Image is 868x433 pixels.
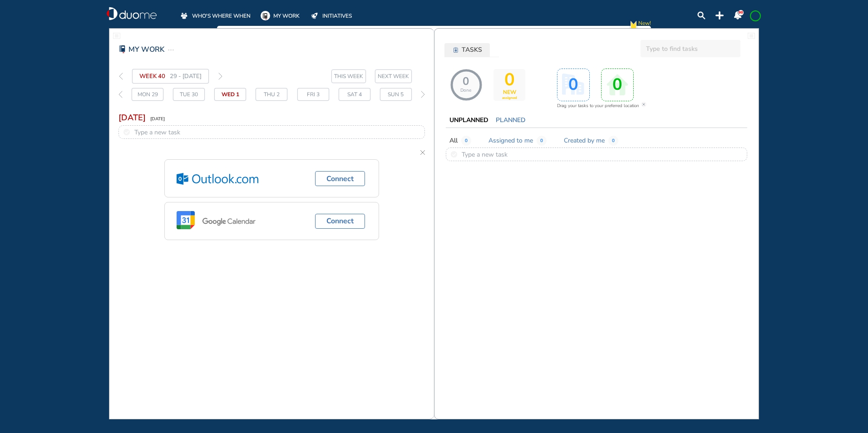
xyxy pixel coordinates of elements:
button: next-week [375,69,412,83]
button: Connect [315,171,365,186]
span: Drag your tasks to your preferred location [557,101,639,110]
span: 0 [452,75,479,93]
div: thin-right-arrow-grey [421,88,425,101]
span: 0 [503,70,516,96]
img: thin-left-arrow-grey.f0cbfd8f.svg [118,91,123,98]
span: Connect [326,173,354,184]
img: whoswherewhen-off.a3085474.svg [181,12,187,19]
img: new-notification.cd065810.svg [629,19,638,33]
span: 90 [739,10,743,15]
a: INITIATIVES [310,11,352,20]
img: fullwidthpage.7645317a.svg [113,32,120,39]
span: NEXT WEEK [378,72,409,81]
button: tasks-icon-6184adTASKS [444,43,490,57]
img: notification-panel-on.a48c1939.svg [734,11,742,20]
button: Created by me [560,134,608,147]
div: plus-topbar [715,11,724,20]
span: UNPLANNED [449,116,488,125]
img: thin-left-arrow-grey.f0cbfd8f.svg [119,73,123,80]
img: outlook.05b6f53f.svg [177,173,258,185]
img: google.ed9f6f52.svg [177,211,262,231]
span: 29 - [DATE] [170,71,202,82]
div: round_unchecked [451,151,457,157]
span: All [449,136,458,145]
div: activity-box [601,69,634,101]
button: All [446,134,461,147]
div: tasks-icon-6184ad [453,47,459,54]
span: assigned [502,96,517,100]
span: Done [460,88,471,93]
span: TASKS [462,45,482,54]
div: google [177,211,262,231]
span: MY WORK [128,44,164,55]
img: cross-bg.b2a90242.svg [641,101,647,108]
button: this-week [331,69,366,83]
span: 0 [461,136,471,146]
img: fullwidthpage.7645317a.svg [748,32,755,39]
div: activity-box [557,69,590,101]
img: tasks-icon-6184ad.77ad149c.svg [454,47,458,53]
div: duome-logo-whitelogo [107,7,157,20]
span: Assigned to me [488,136,533,145]
div: task-ellipse [168,44,174,55]
div: thin-right-arrow-grey [218,69,222,84]
div: cross-bg [641,101,647,108]
button: UNPLANNED [446,115,492,126]
img: mywork-red-on.755fc005.svg [118,45,126,53]
span: NEW [503,89,516,96]
a: WHO'S WHERE WHEN [179,11,251,20]
div: activity-box [493,69,525,101]
span: MY WORK [273,11,300,20]
img: task-ellipse.fef7074b.svg [168,44,174,55]
button: PLANNED [492,115,529,126]
span: WEEK 40 [139,71,165,82]
div: outlook [177,173,258,185]
div: search-lens [697,11,705,20]
img: thin-right-arrow-grey.874f3e01.svg [421,91,425,98]
span: 0 [537,136,547,146]
div: initiatives-off [310,11,319,20]
span: PLANNED [496,116,526,125]
div: NaN% 0/0 [450,69,482,101]
span: New! [638,19,651,33]
img: initiatives-off.b77ef7b9.svg [311,13,318,19]
img: mywork-on.5af487f3.svg [261,11,270,20]
a: MY WORK [261,11,300,20]
img: duome-logo-whitelogo.b0ca3abf.svg [107,7,157,20]
div: whoswherewhen-off [179,11,189,20]
span: [DATE] [150,113,165,124]
span: INITIATIVES [322,11,352,20]
span: 0 [608,136,618,146]
div: new-notification [629,19,638,33]
div: mywork-red-on [118,45,126,53]
span: THIS WEEK [334,72,363,81]
span: [DATE] [118,112,146,123]
img: search-lens.23226280.svg [697,11,705,20]
div: notification-panel-on [734,11,742,20]
button: Connect [315,214,365,229]
div: fullwidthpage [748,32,755,39]
div: mywork-on [261,11,270,20]
div: thin-left-arrow-grey [118,88,123,101]
span: WHO'S WHERE WHEN [192,11,251,20]
input: Type to find tasks [641,40,740,57]
a: duome-logo-whitelogologo-notext [107,7,157,20]
img: cross-thin.6f54a4cd.svg [420,150,425,155]
button: Assigned to me [485,134,537,147]
span: Created by me [564,136,605,145]
div: fullwidthpage [113,32,120,39]
span: Connect [326,216,354,226]
div: round_unchecked [123,129,130,135]
img: plus-topbar.b126d2c6.svg [715,11,724,20]
div: thin-left-arrow-grey [118,69,123,84]
img: round_unchecked.fea2151d.svg [123,129,130,135]
img: thin-right-arrow-grey.874f3e01.svg [218,73,222,80]
div: cross-thin [416,146,429,159]
img: round_unchecked.fea2151d.svg [451,151,457,157]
